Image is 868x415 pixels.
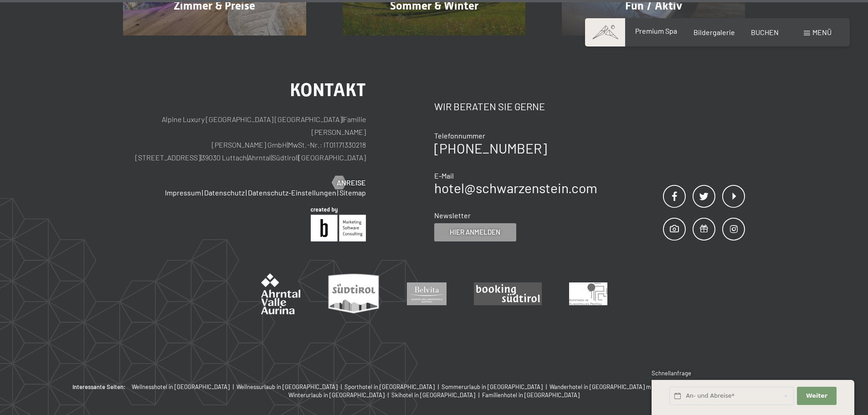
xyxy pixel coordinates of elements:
span: | [202,188,203,197]
span: E-Mail [434,171,454,180]
span: | [231,383,236,390]
img: Brandnamic GmbH | Leading Hospitality Solutions [311,207,366,241]
span: Anreise [337,178,366,188]
a: Winterurlaub in [GEOGRAPHIC_DATA] | [288,391,391,399]
span: | [246,188,247,197]
span: Weiter [806,392,827,400]
span: Menü [812,28,832,36]
a: BUCHEN [751,28,779,36]
span: | [342,115,343,123]
a: Sommerurlaub in [GEOGRAPHIC_DATA] | [442,383,550,391]
a: Wellnessurlaub in [GEOGRAPHIC_DATA] | [236,383,344,391]
span: Hier anmelden [450,227,500,237]
span: Sommerurlaub in [GEOGRAPHIC_DATA] [442,383,543,390]
a: hotel@schwarzenstein.com [434,179,597,196]
a: Anreise [332,178,366,188]
a: Skihotel in [GEOGRAPHIC_DATA] | [391,391,482,399]
span: Winterurlaub in [GEOGRAPHIC_DATA] [288,391,385,399]
b: Interessante Seiten: [72,383,126,391]
a: Sporthotel in [GEOGRAPHIC_DATA] | [344,383,442,391]
span: Sporthotel in [GEOGRAPHIC_DATA] [344,383,435,390]
span: | [477,391,482,399]
span: | [271,153,272,162]
a: Bildergalerie [693,28,735,36]
span: Telefonnummer [434,131,485,140]
a: [PHONE_NUMBER] [434,140,547,156]
a: Wanderhotel in [GEOGRAPHIC_DATA] mit 4 Sternen | [550,383,688,391]
span: | [544,383,550,390]
span: | [436,383,442,390]
span: | [247,153,248,162]
span: Newsletter [434,211,471,220]
span: Wanderhotel in [GEOGRAPHIC_DATA] mit 4 Sternen [550,383,682,390]
a: Datenschutz [204,188,245,197]
span: Kontakt [290,79,366,101]
span: | [298,153,298,162]
span: | [386,391,391,399]
span: | [287,140,288,149]
p: Alpine Luxury [GEOGRAPHIC_DATA] [GEOGRAPHIC_DATA] Familie [PERSON_NAME] [PERSON_NAME] GmbH MwSt.-... [123,113,366,164]
a: Familienhotel in [GEOGRAPHIC_DATA] [482,391,580,399]
span: | [337,188,339,197]
span: Schnellanfrage [652,369,691,377]
span: Wellnessurlaub in [GEOGRAPHIC_DATA] [236,383,338,390]
span: Skihotel in [GEOGRAPHIC_DATA] [391,391,475,399]
a: Wellnesshotel in [GEOGRAPHIC_DATA] | [132,383,236,391]
a: Impressum [165,188,201,197]
a: Datenschutz-Einstellungen [248,188,336,197]
a: Premium Spa [635,26,677,35]
a: Sitemap [339,188,366,197]
span: Wellnesshotel in [GEOGRAPHIC_DATA] [132,383,230,390]
span: | [200,153,201,162]
button: Weiter [797,387,836,405]
span: | [339,383,344,390]
span: Wir beraten Sie gerne [434,100,545,112]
